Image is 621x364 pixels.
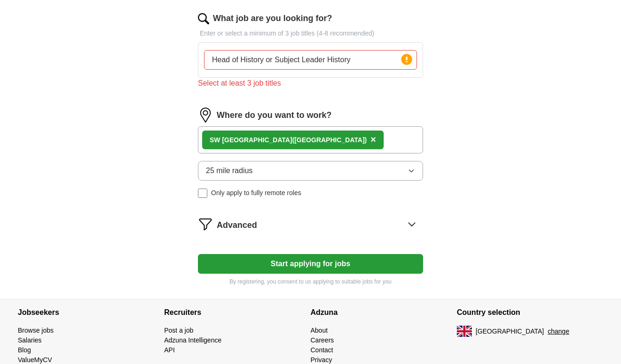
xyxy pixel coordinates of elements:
[198,277,423,286] p: By registering, you consent to us applying to suitable jobs for you
[18,327,53,334] a: Browse jobs
[292,136,367,144] span: ([GEOGRAPHIC_DATA])
[198,161,423,181] button: 25 mile radius
[310,327,328,334] a: About
[457,299,603,326] h4: Country selection
[18,346,31,354] a: Blog
[198,13,209,24] img: search.png
[198,254,423,274] button: Start applying for jobs
[210,135,367,145] div: SW [GEOGRAPHIC_DATA]
[310,346,333,354] a: Contact
[198,189,207,198] input: Only apply to fully remote roles
[198,29,423,38] p: Enter or select a minimum of 3 job titles (4-8 recommended)
[310,336,334,344] a: Careers
[217,219,257,232] span: Advanced
[198,108,213,123] img: location.png
[204,50,417,70] input: Type a job title and press enter
[164,336,221,344] a: Adzuna Intelligence
[211,188,301,198] span: Only apply to fully remote roles
[457,326,472,337] img: UK flag
[206,165,253,176] span: 25 mile radius
[18,356,52,364] a: ValueMyCV
[198,78,423,89] div: Select at least 3 job titles
[371,133,376,147] button: ×
[476,327,544,336] span: [GEOGRAPHIC_DATA]
[164,327,193,334] a: Post a job
[548,327,569,336] button: change
[371,134,376,145] span: ×
[18,336,42,344] a: Salaries
[310,356,332,364] a: Privacy
[198,217,213,232] img: filter
[164,346,175,354] a: API
[213,12,332,25] label: What job are you looking for?
[217,109,332,122] label: Where do you want to work?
